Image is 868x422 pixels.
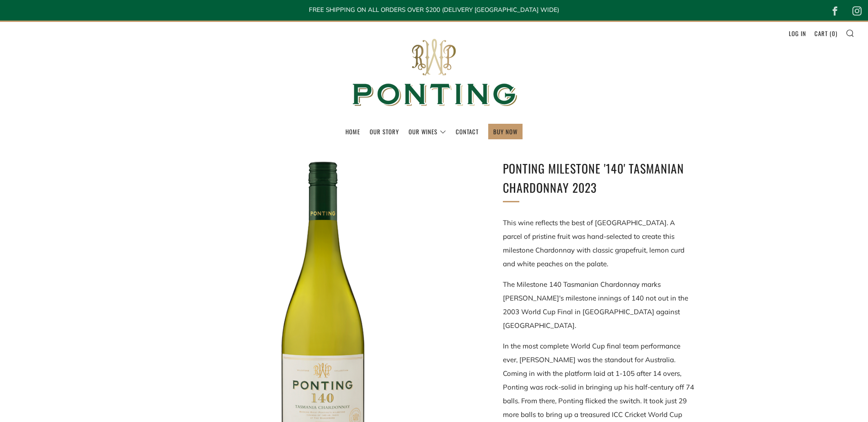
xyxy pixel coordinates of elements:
a: Contact [456,124,479,139]
p: The Milestone 140 Tasmanian Chardonnay marks [PERSON_NAME]'s milestone innings of 140 not out in ... [503,278,695,332]
a: Home [345,124,360,139]
a: Our Wines [409,124,446,139]
a: Log in [789,26,806,41]
a: Cart (0) [814,26,837,41]
span: 0 [832,29,836,38]
img: Ponting Wines [343,22,526,124]
a: BUY NOW [493,124,518,139]
p: This wine reflects the best of [GEOGRAPHIC_DATA]. A parcel of pristine fruit was hand-selected to... [503,216,695,271]
h1: Ponting Milestone '140' Tasmanian Chardonnay 2023 [503,159,695,197]
a: Our Story [370,124,399,139]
